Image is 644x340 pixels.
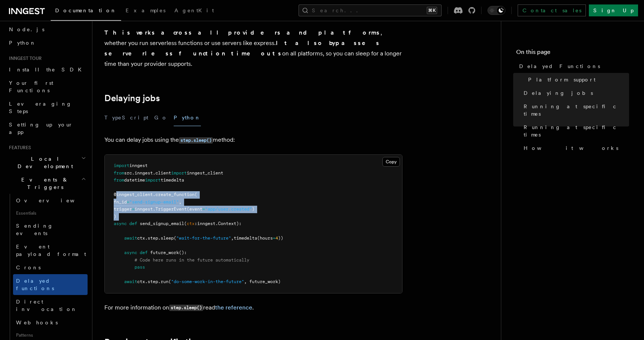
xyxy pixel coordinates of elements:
[487,6,505,15] button: Toggle dark mode
[179,137,213,144] code: step.sleep()
[187,206,202,212] span: (event
[104,28,402,69] p: , whether you run serverless functions or use servers like express. on all platforms, so you can ...
[6,152,88,173] button: Local Development
[6,155,81,170] span: Local Development
[155,206,187,212] span: TriggerEvent
[135,264,145,270] span: pass
[244,279,281,284] span: , future_work)
[9,80,53,93] span: Your first Functions
[124,279,137,284] span: await
[6,23,88,36] a: Node.js
[16,198,93,203] span: Overview
[6,97,88,118] a: Leveraging Steps
[148,235,158,241] span: step
[150,250,179,255] span: future_work
[218,221,241,226] span: Context):
[9,40,36,46] span: Python
[55,7,117,13] span: Documentation
[518,4,586,16] a: Contact sales
[168,279,171,284] span: (
[197,221,215,226] span: inngest
[257,235,273,241] span: (hours
[205,206,252,212] span: "app/user.created"
[202,206,205,212] span: =
[124,235,137,241] span: await
[299,4,442,16] button: Search...⌘K
[184,221,187,226] span: (
[6,76,88,97] a: Your first Functions
[174,7,214,13] span: AgentKit
[169,305,203,311] code: step.sleep()
[174,109,201,126] button: Python
[154,109,168,126] button: Go
[13,240,88,261] a: Event payload format
[153,192,155,197] span: .
[13,316,88,329] a: Webhooks
[171,170,187,176] span: import
[129,221,137,226] span: def
[6,145,31,151] span: Features
[176,235,231,241] span: "wait-for-the-future"
[234,235,257,241] span: timedelta
[521,100,629,121] a: Running at specific times
[135,257,249,263] span: # Code here runs in the future automatically
[6,63,88,76] a: Install the SDK
[114,206,132,212] span: trigger
[161,235,174,241] span: sleep
[427,7,437,14] kbd: ⌘K
[252,206,255,212] span: )
[104,109,148,126] button: TypeScript
[124,250,137,255] span: async
[171,279,244,284] span: "do-some-work-in-the-future"
[129,199,179,205] span: "send-signup-email"
[153,170,155,176] span: .
[158,279,161,284] span: .
[16,320,58,325] span: Webhooks
[127,199,129,205] span: =
[135,206,155,212] span: inngest.
[275,235,278,241] span: 4
[9,67,86,73] span: Install the SDK
[524,144,618,152] span: How it works
[215,304,252,311] a: the reference
[519,62,600,70] span: Delayed Functions
[521,121,629,141] a: Running at specific times
[524,124,629,138] span: Running at specific times
[16,244,86,257] span: Event payload format
[132,206,135,212] span: =
[516,48,629,60] h4: On this page
[174,235,176,241] span: (
[179,136,213,143] a: step.sleep()
[129,163,148,168] span: inngest
[13,261,88,274] a: Crons
[161,177,184,183] span: timedelta
[121,2,170,20] a: Examples
[137,235,145,241] span: ctx
[140,250,148,255] span: def
[104,29,381,36] strong: This works across all providers and platforms
[13,207,88,219] span: Essentials
[114,163,129,168] span: import
[114,192,153,197] span: @inngest_client
[6,55,42,61] span: Inngest tour
[114,221,127,226] span: async
[13,219,88,240] a: Sending events
[114,214,116,219] span: )
[124,177,145,183] span: datetime
[137,279,145,284] span: ctx
[114,199,127,205] span: fn_id
[145,177,161,183] span: import
[521,141,629,155] a: How it works
[195,221,197,226] span: :
[135,170,153,176] span: inngest
[215,221,218,226] span: .
[148,279,158,284] span: step
[231,235,234,241] span: ,
[114,177,124,183] span: from
[6,36,88,49] a: Python
[9,26,44,32] span: Node.js
[9,122,73,135] span: Setting up your app
[278,235,283,241] span: ))
[16,223,53,236] span: Sending events
[382,157,400,167] button: Copy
